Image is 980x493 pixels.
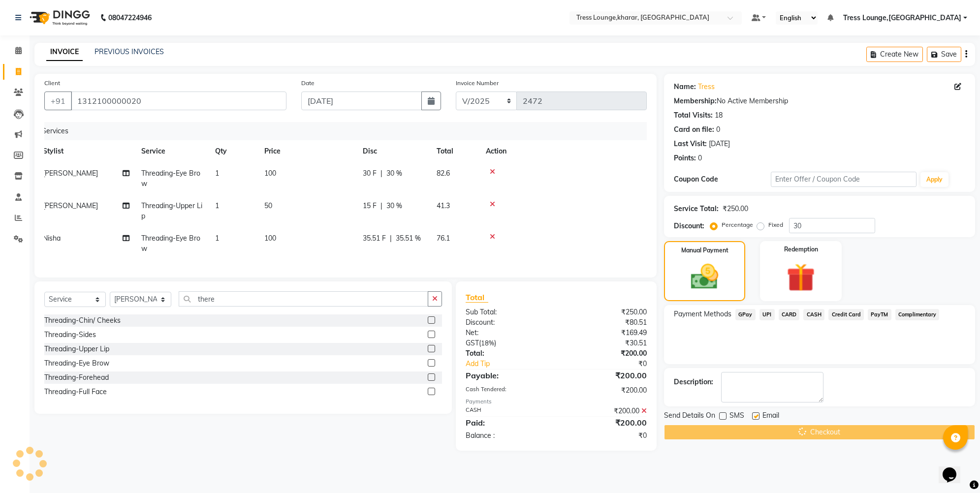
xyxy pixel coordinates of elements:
[572,359,654,369] div: ₹0
[556,338,654,348] div: ₹30.51
[674,174,771,185] div: Coupon Code
[390,233,392,244] span: |
[674,153,696,163] div: Points:
[698,82,715,92] a: Tress
[396,233,421,244] span: 35.51 %
[778,260,824,295] img: _gift.svg
[466,339,479,347] span: GST
[674,377,713,387] div: Description:
[927,47,961,62] button: Save
[357,140,431,162] th: Disc
[458,328,556,338] div: Net:
[556,385,654,396] div: ₹200.00
[458,431,556,441] div: Balance :
[481,339,494,347] span: 18%
[556,307,654,317] div: ₹250.00
[215,201,219,210] span: 1
[380,201,382,211] span: |
[759,309,775,320] span: UPI
[458,359,572,369] a: Add Tip
[674,309,731,319] span: Payment Methods
[709,139,730,149] div: [DATE]
[437,169,450,178] span: 82.6
[43,201,98,210] span: [PERSON_NAME]
[44,358,109,369] div: Threading-Eye Brow
[715,110,723,121] div: 18
[431,140,480,162] th: Total
[895,309,940,320] span: Complimentary
[723,204,748,214] div: ₹250.00
[38,122,647,140] div: Services
[556,417,654,429] div: ₹200.00
[458,406,556,416] div: CASH
[458,370,556,381] div: Payable:
[135,140,209,162] th: Service
[556,370,654,381] div: ₹200.00
[179,291,428,307] input: Search or Scan
[44,330,96,340] div: Threading-Sides
[458,317,556,328] div: Discount:
[264,169,276,178] span: 100
[44,344,109,354] div: Threading-Upper Lip
[43,169,98,178] span: [PERSON_NAME]
[386,168,402,179] span: 30 %
[437,201,450,210] span: 41.3
[363,201,377,211] span: 15 F
[556,328,654,338] div: ₹169.49
[768,220,783,229] label: Fixed
[386,201,402,211] span: 30 %
[674,110,713,121] div: Total Visits:
[43,234,61,243] span: Nisha
[868,309,891,320] span: PayTM
[762,410,779,423] span: Email
[44,92,72,110] button: +91
[264,234,276,243] span: 100
[44,372,109,383] div: Threading-Forehead
[674,96,965,106] div: No Active Membership
[458,417,556,429] div: Paid:
[698,153,702,163] div: 0
[682,261,727,293] img: _cash.svg
[779,309,800,320] span: CARD
[828,309,864,320] span: Credit Card
[674,204,719,214] div: Service Total:
[803,309,824,320] span: CASH
[843,13,961,23] span: Tress Lounge,[GEOGRAPHIC_DATA]
[866,47,923,62] button: Create New
[664,410,715,423] span: Send Details On
[215,234,219,243] span: 1
[735,309,756,320] span: GPay
[25,4,93,31] img: logo
[771,172,917,187] input: Enter Offer / Coupon Code
[380,168,382,179] span: |
[556,317,654,328] div: ₹80.51
[480,140,639,162] th: Action
[920,172,948,187] button: Apply
[209,140,258,162] th: Qty
[71,92,286,110] input: Search by Name/Mobile/Email/Code
[46,43,83,61] a: INVOICE
[466,292,488,303] span: Total
[458,307,556,317] div: Sub Total:
[729,410,744,423] span: SMS
[674,221,704,231] div: Discount:
[674,82,696,92] div: Name:
[458,338,556,348] div: ( )
[556,348,654,359] div: ₹200.00
[141,234,200,253] span: Threading-Eye Brow
[44,387,107,397] div: Threading-Full Face
[108,4,152,31] b: 08047224946
[556,431,654,441] div: ₹0
[363,233,386,244] span: 35.51 F
[258,140,357,162] th: Price
[37,140,135,162] th: Stylist
[458,348,556,359] div: Total:
[141,201,202,220] span: Threading-Upper Lip
[681,246,728,255] label: Manual Payment
[784,245,818,254] label: Redemption
[363,168,377,179] span: 30 F
[301,79,315,88] label: Date
[215,169,219,178] span: 1
[44,79,60,88] label: Client
[44,315,121,326] div: Threading-Chin/ Cheeks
